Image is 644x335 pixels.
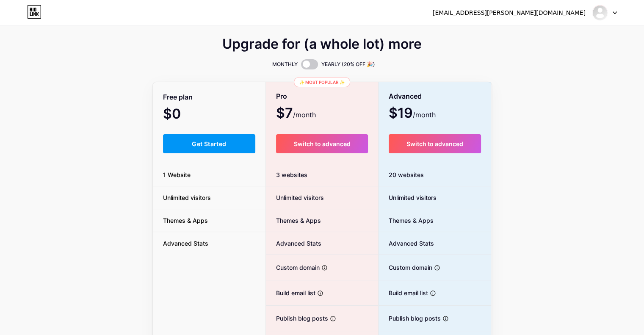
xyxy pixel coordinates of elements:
[222,39,422,49] span: Upgrade for (a whole lot) more
[293,140,350,147] span: Switch to advanced
[293,110,316,120] span: /month
[266,216,321,225] span: Themes & Apps
[379,239,434,248] span: Advanced Stats
[153,193,221,202] span: Unlimited visitors
[163,109,204,121] span: $0
[321,60,375,69] span: YEARLY (20% OFF 🎉)
[379,263,432,272] span: Custom domain
[406,140,463,147] span: Switch to advanced
[266,239,321,248] span: Advanced Stats
[379,216,434,225] span: Themes & Apps
[592,5,608,21] img: reelken
[153,216,218,225] span: Themes & Apps
[153,170,201,179] span: 1 Website
[413,110,436,120] span: /month
[266,314,328,323] span: Publish blog posts
[379,288,428,297] span: Build email list
[389,108,436,120] span: $19
[276,108,316,120] span: $7
[294,77,350,87] div: ✨ Most popular ✨
[266,193,324,202] span: Unlimited visitors
[163,134,256,153] button: Get Started
[389,134,481,153] button: Switch to advanced
[276,89,287,104] span: Pro
[379,163,492,186] div: 20 websites
[266,263,320,272] span: Custom domain
[266,288,315,297] span: Build email list
[433,8,586,17] div: [EMAIL_ADDRESS][PERSON_NAME][DOMAIN_NAME]
[276,134,368,153] button: Switch to advanced
[153,239,218,248] span: Advanced Stats
[379,314,441,323] span: Publish blog posts
[272,60,298,69] span: MONTHLY
[379,193,437,202] span: Unlimited visitors
[266,163,378,186] div: 3 websites
[163,90,193,105] span: Free plan
[192,140,226,147] span: Get Started
[389,89,422,104] span: Advanced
